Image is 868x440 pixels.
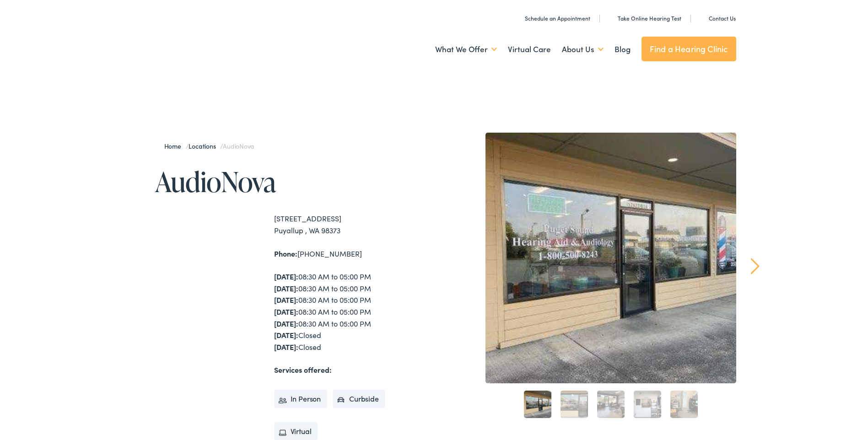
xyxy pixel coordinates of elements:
a: What We Offer [435,32,497,66]
strong: Phone: [274,248,297,258]
h1: AudioNova [155,166,434,197]
img: utility icon [515,14,521,23]
strong: [DATE]: [274,342,298,352]
strong: [DATE]: [274,283,298,293]
strong: Services offered: [274,365,332,375]
a: Find a Hearing Clinic [642,37,736,61]
strong: [DATE]: [274,271,298,281]
a: Next [750,258,759,274]
a: 2 [561,391,588,418]
span: / / [164,141,254,150]
a: 4 [634,391,661,418]
div: [PHONE_NUMBER] [274,248,434,260]
li: In Person [274,390,328,408]
strong: [DATE]: [274,330,298,340]
a: Schedule an Appointment [515,14,590,22]
a: About Us [562,32,604,66]
img: utility icon [608,14,614,23]
strong: [DATE]: [274,306,298,317]
a: 1 [524,391,551,418]
a: Contact Us [699,14,736,22]
a: Home [164,141,186,150]
div: 08:30 AM to 05:00 PM 08:30 AM to 05:00 PM 08:30 AM to 05:00 PM 08:30 AM to 05:00 PM 08:30 AM to 0... [274,271,434,353]
strong: [DATE]: [274,318,298,328]
li: Curbside [333,390,385,408]
span: AudioNova [223,141,254,150]
a: Virtual Care [508,32,551,66]
a: Locations [189,141,220,150]
strong: [DATE]: [274,295,298,305]
a: 3 [597,391,625,418]
div: [STREET_ADDRESS] Puyallup , WA 98373 [274,213,434,236]
a: Blog [615,32,631,66]
a: Take Online Hearing Test [608,14,681,22]
a: 5 [670,391,698,418]
img: utility icon [699,14,705,23]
